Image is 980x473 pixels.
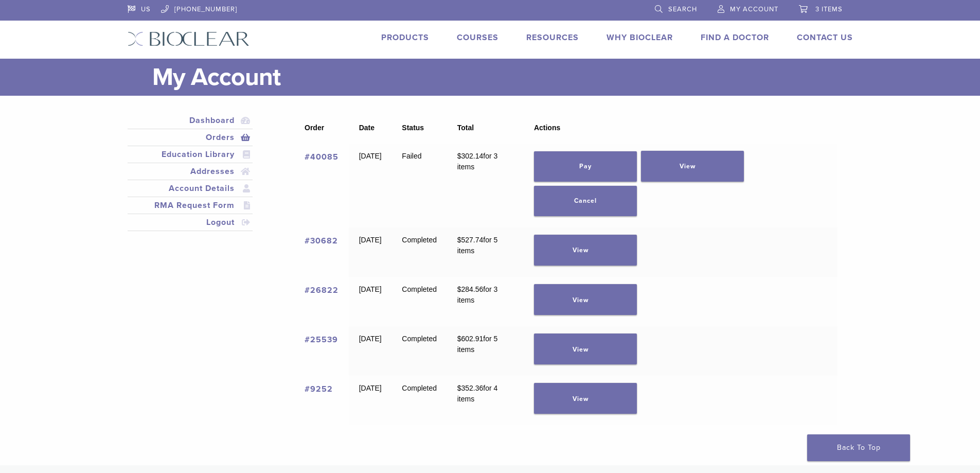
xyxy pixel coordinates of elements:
span: 352.36 [457,384,484,392]
td: for 5 items [447,227,524,277]
span: 527.74 [457,236,484,244]
a: Addresses [130,165,251,178]
td: Completed [392,376,447,425]
a: RMA Request Form [130,199,251,212]
a: View order number 9252 [305,384,333,394]
td: for 5 items [447,326,524,376]
nav: Account pages [128,112,253,243]
span: 3 items [815,5,843,13]
span: 284.56 [457,285,484,293]
a: View order 40085 [641,151,744,182]
a: View order number 30682 [305,236,338,246]
td: Failed [392,144,447,227]
span: Order [305,124,324,132]
span: $ [457,285,461,293]
time: [DATE] [359,335,382,343]
a: Courses [457,32,498,43]
time: [DATE] [359,236,382,244]
span: $ [457,335,461,343]
span: Actions [534,124,560,132]
time: [DATE] [359,384,382,392]
a: Products [381,32,429,43]
a: Back To Top [807,434,910,461]
span: Search [668,5,697,13]
td: Completed [392,277,447,326]
time: [DATE] [359,152,382,160]
td: for 4 items [447,376,524,425]
a: Orders [130,131,251,144]
a: View order 9252 [534,383,637,414]
td: Completed [392,227,447,277]
a: Why Bioclear [607,32,673,43]
a: Contact Us [797,32,853,43]
a: View order 25539 [534,334,637,364]
a: Logout [130,216,251,229]
h1: My Account [152,59,853,96]
span: Date [359,124,375,132]
a: Resources [526,32,579,43]
td: for 3 items [447,277,524,326]
a: View order number 40085 [305,152,338,162]
td: Completed [392,326,447,376]
span: 602.91 [457,335,484,343]
span: My Account [730,5,778,13]
a: View order 26822 [534,284,637,315]
span: 302.14 [457,152,484,160]
span: $ [457,384,461,392]
a: Cancel order 40085 [534,186,637,216]
a: Account Details [130,182,251,195]
span: $ [457,152,461,160]
a: View order number 26822 [305,285,338,295]
a: Pay for order 40085 [534,151,637,182]
span: $ [457,236,461,244]
span: Status [402,124,424,132]
a: Find A Doctor [701,32,769,43]
img: Bioclear [128,31,250,46]
a: Education Library [130,148,251,161]
td: for 3 items [447,144,524,227]
a: View order number 25539 [305,335,338,345]
a: View order 30682 [534,235,637,266]
span: Total [457,124,474,132]
time: [DATE] [359,285,382,293]
a: Dashboard [130,114,251,127]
